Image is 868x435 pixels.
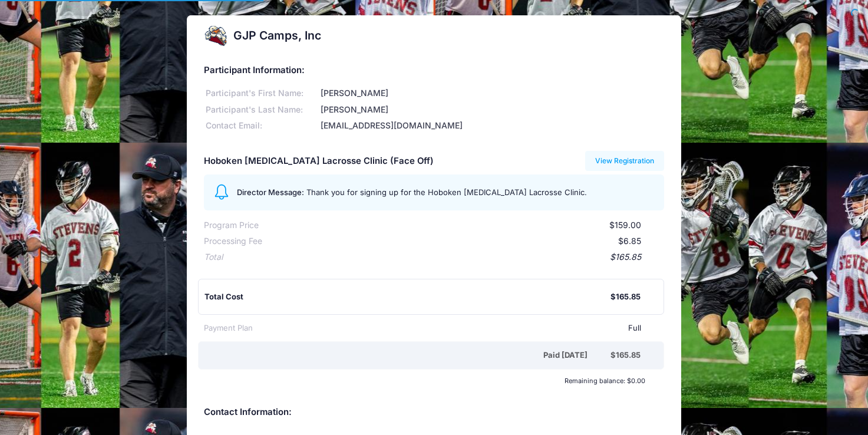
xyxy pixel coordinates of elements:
span: Director Message: [237,187,304,197]
div: Payment Plan [204,322,253,334]
div: Remaining balance: $0.00 [198,377,651,384]
div: Participant's First Name: [204,87,319,100]
div: Program Price [204,219,259,232]
div: [EMAIL_ADDRESS][DOMAIN_NAME] [319,120,664,132]
div: $165.85 [610,291,641,303]
div: $165.85 [223,251,641,263]
h2: GJP Camps, Inc [233,29,321,42]
div: Total [204,251,223,263]
div: Full [253,322,641,334]
div: $165.85 [610,350,641,361]
h5: Hoboken [MEDICAL_DATA] Lacrosse Clinic (Face Off) [204,156,434,167]
div: [PERSON_NAME] [319,104,664,116]
div: [PERSON_NAME] [319,87,664,100]
h5: Participant Information: [204,65,664,76]
div: $6.85 [262,235,641,248]
span: Thank you for signing up for the Hoboken [MEDICAL_DATA] Lacrosse Clinic. [306,187,587,197]
div: Paid [DATE] [206,350,610,361]
a: View Registration [585,151,665,171]
h5: Contact Information: [204,407,664,418]
div: Processing Fee [204,235,262,248]
span: $159.00 [609,220,641,230]
div: Contact Email: [204,120,319,132]
div: Participant's Last Name: [204,104,319,116]
div: Total Cost [204,291,610,303]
